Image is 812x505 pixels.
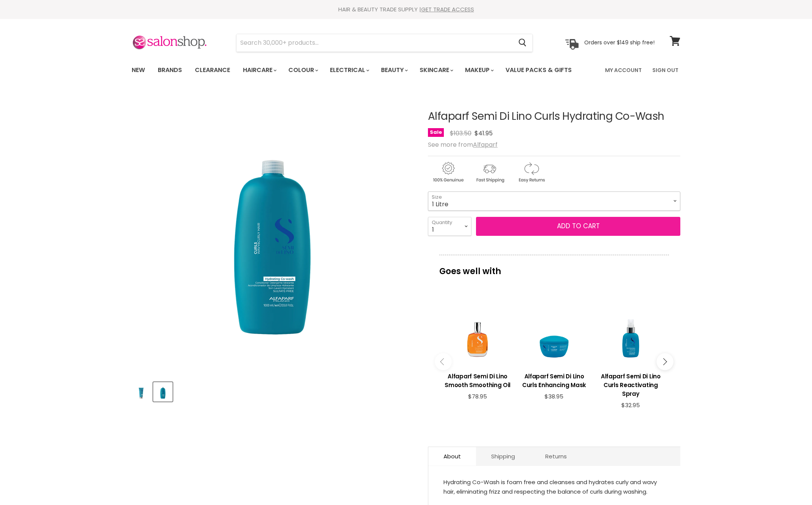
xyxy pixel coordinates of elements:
img: Alfaparf Semi Di Lino Curls Hydrating Co-Wash [154,383,172,401]
button: Search [512,34,532,52]
img: Alfaparf Semi Di Lino Curls Hydrating Co-Wash [132,383,150,401]
a: Beauty [375,62,412,78]
form: Product [236,34,533,52]
span: $38.95 [544,392,563,400]
p: Goes well with [439,255,669,280]
a: GET TRADE ACCESS [421,5,474,13]
h1: Alfaparf Semi Di Lino Curls Hydrating Co-Wash [428,111,680,122]
a: Alfaparf [473,140,498,149]
a: Returns [530,447,582,466]
span: See more from [428,140,498,149]
button: Alfaparf Semi Di Lino Curls Hydrating Co-Wash [153,382,173,401]
img: returns.gif [511,161,551,184]
ul: Main menu [126,59,589,81]
div: Product thumbnails [131,380,415,401]
a: About [428,447,476,466]
input: Search [236,34,512,52]
img: shipping.gif [470,161,510,184]
a: View product:Alfaparf Semi Di Lino Smooth Smoothing Oil [443,366,512,393]
a: Sign Out [648,62,683,78]
nav: Main [122,59,690,81]
a: View product:Alfaparf Semi Di Lino Smooth Smoothing Oil [443,297,512,366]
a: Clearance [189,62,236,78]
a: Haircare [237,62,281,78]
span: $32.95 [621,401,640,409]
a: Brands [152,62,188,78]
a: Value Packs & Gifts [500,62,577,78]
h3: Alfaparf Semi Di Lino Curls Enhancing Mask [520,372,588,389]
img: genuine.gif [428,161,468,184]
span: $41.95 [474,129,493,138]
h3: Alfaparf Semi Di Lino Smooth Smoothing Oil [443,372,512,389]
button: Add to cart [476,217,680,236]
a: Shipping [476,447,530,466]
a: View product:Alfaparf Semi Di Lino Curls Reactivating Spray [596,297,665,366]
button: Alfaparf Semi Di Lino Curls Hydrating Co-Wash [132,382,151,401]
a: Electrical [324,62,374,78]
a: View product:Alfaparf Semi Di Lino Curls Enhancing Mask [520,366,588,393]
a: New [126,62,151,78]
a: My Account [600,62,646,78]
div: HAIR & BEAUTY TRADE SUPPLY | [122,6,690,13]
a: View product:Alfaparf Semi Di Lino Curls Enhancing Mask [520,297,588,366]
a: Makeup [459,62,498,78]
select: Quantity [428,217,471,236]
a: Skincare [414,62,458,78]
span: $78.95 [468,392,487,400]
span: Sale [428,128,444,137]
a: View product:Alfaparf Semi Di Lino Curls Reactivating Spray [596,366,665,402]
span: $103.50 [450,129,471,138]
div: Hydrating Co-Wash is foam free and cleanses and hydrates curly and wavy hair, eliminating frizz a... [443,477,665,497]
div: Alfaparf Semi Di Lino Curls Hydrating Co-Wash image. Click or Scroll to Zoom. [132,92,414,375]
a: Colour [283,62,323,78]
p: Orders over $149 ship free! [584,39,655,46]
h3: Alfaparf Semi Di Lino Curls Reactivating Spray [596,372,665,398]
